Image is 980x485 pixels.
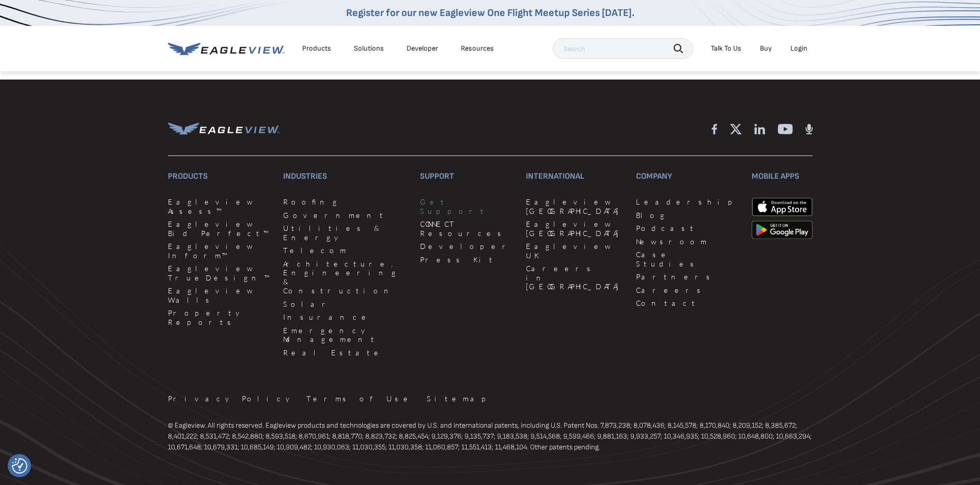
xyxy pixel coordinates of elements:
[168,286,271,304] a: Eagleview Walls
[283,259,408,295] a: Architecture, Engineering & Construction
[636,250,739,268] a: Case Studies
[636,237,739,246] a: Newsroom
[420,197,514,215] a: Get Support
[168,197,271,215] a: Eagleview Assess™
[168,420,813,452] p: © Eagleview. All rights reserved. Eagleview products and technologies are covered by U.S. and int...
[168,168,271,185] h3: Products
[636,286,739,295] a: Careers
[407,44,438,53] a: Developer
[752,197,813,216] img: apple-app-store.png
[427,394,493,403] a: Sitemap
[526,242,624,260] a: Eagleview UK
[636,299,739,308] a: Contact
[12,458,27,474] img: Revisit consent button
[283,246,408,255] a: Telecom
[553,38,693,59] input: Search
[12,458,27,474] button: Consent Preferences
[636,197,739,207] a: Leadership
[283,326,408,344] a: Emergency Management
[636,168,739,185] h3: Company
[168,242,271,260] a: Eagleview Inform™
[636,224,739,233] a: Podcast
[283,211,408,220] a: Government
[711,44,741,53] div: Talk To Us
[752,221,813,239] img: google-play-store_b9643a.png
[461,44,494,53] div: Resources
[790,44,807,53] div: Login
[752,168,813,185] h3: Mobile Apps
[636,272,739,281] a: Partners
[636,211,739,220] a: Blog
[526,220,624,238] a: Eagleview [GEOGRAPHIC_DATA]
[283,224,408,242] a: Utilities & Energy
[283,312,408,322] a: Insurance
[420,220,514,238] a: CONNECT Resources
[354,44,384,53] div: Solutions
[346,7,634,19] a: Register for our new Eagleview One Flight Meetup Series [DATE].
[420,168,514,185] h3: Support
[168,394,294,403] a: Privacy Policy
[760,44,772,53] a: Buy
[168,220,271,238] a: Eagleview Bid Perfect™
[168,264,271,282] a: Eagleview TrueDesign™
[420,242,514,251] a: Developer
[420,255,514,264] a: Press Kit
[168,308,271,326] a: Property Reports
[302,44,331,53] div: Products
[283,300,408,309] a: Solar
[306,394,414,403] a: Terms of Use
[283,197,408,207] a: Roofing
[283,168,408,185] h3: Industries
[526,264,624,291] a: Careers in [GEOGRAPHIC_DATA]
[526,197,624,215] a: Eagleview [GEOGRAPHIC_DATA]
[526,168,624,185] h3: International
[283,348,408,357] a: Real Estate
